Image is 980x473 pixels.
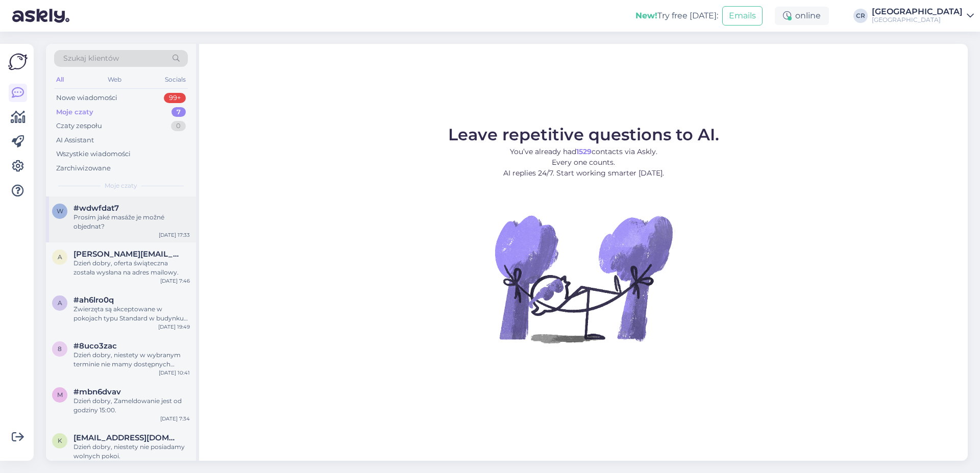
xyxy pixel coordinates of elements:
img: No Chat active [492,187,675,370]
button: Emails [722,6,763,26]
div: [DATE] 10:41 [159,369,190,377]
div: Web [106,73,124,86]
span: a [58,299,62,307]
span: Moje czaty [105,181,137,190]
div: Czaty zespołu [56,121,102,131]
div: Wszystkie wiadomości [56,149,131,159]
div: Dzień dobry, Zameldowanie jest od godziny 15:00. [73,396,190,415]
img: Askly Logo [8,52,28,71]
div: Zwierzęta są akceptowane w pokojach typu Standard w budynku Wozownia. Natomiast w terminie 19-21.... [73,305,190,323]
div: Dzień dobry, oferta świąteczna została wysłana na adres mailowy. [73,259,190,277]
span: andraszak@o2.pl [73,250,180,259]
div: Moje czaty [56,107,93,117]
div: Try free [DATE]: [635,10,718,22]
div: Socials [163,73,188,86]
span: Szukaj klientów [63,53,119,64]
span: 8 [58,345,62,353]
b: 1529 [576,147,592,156]
b: New! [635,11,657,20]
span: a [58,253,62,261]
div: Zarchiwizowane [56,163,111,173]
div: 99+ [164,93,186,103]
div: AI Assistant [56,135,94,145]
p: You’ve already had contacts via Askly. Every one counts. AI replies 24/7. Start working smarter [... [448,146,719,179]
div: 7 [171,107,186,117]
span: Leave repetitive questions to AI. [448,125,719,144]
div: [GEOGRAPHIC_DATA] [872,8,963,16]
div: Nowe wiadomości [56,93,117,103]
div: [GEOGRAPHIC_DATA] [872,16,963,24]
span: #8uco3zac [73,341,117,351]
div: All [54,73,66,86]
span: k [58,437,62,444]
div: Dzień dobry, niestety nie posiadamy wolnych pokoi. [73,442,190,461]
div: [DATE] 7:46 [160,277,190,285]
div: online [775,7,829,25]
div: [DATE] 7:34 [160,415,190,422]
span: #mbn6dvav [73,387,121,396]
span: m [57,391,63,399]
a: [GEOGRAPHIC_DATA][GEOGRAPHIC_DATA] [872,8,974,24]
div: CR [853,9,868,23]
div: Prosím jaké masáže je možné objednat? [73,213,190,231]
span: #wdwfdat7 [73,204,119,213]
div: [DATE] 17:33 [159,231,190,239]
div: Dzień dobry, niestety w wybranym terminie nie mamy dostępnych apartamentów. Wolne apartamenty mam... [73,351,190,369]
div: 0 [171,121,186,131]
span: w [57,207,63,215]
span: #ah6lro0q [73,295,114,305]
span: kamlot@onet.eu [73,433,180,442]
div: [DATE] 19:49 [158,323,190,331]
